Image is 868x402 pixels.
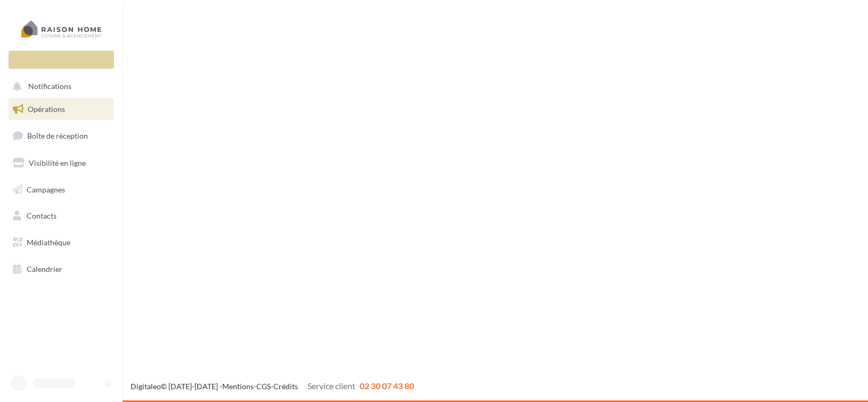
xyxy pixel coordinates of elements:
[131,382,161,391] a: Digitaleo
[6,124,116,147] a: Boîte de réception
[6,152,116,174] a: Visibilité en ligne
[222,382,254,391] a: Mentions
[9,51,114,69] div: Nouvelle campagne
[6,231,116,254] a: Médiathèque
[6,98,116,120] a: Opérations
[131,382,414,391] span: © [DATE]-[DATE] - - -
[27,131,88,140] span: Boîte de réception
[28,82,71,91] span: Notifications
[360,381,414,391] span: 02 30 07 43 80
[273,382,298,391] a: Crédits
[6,179,116,201] a: Campagnes
[256,382,271,391] a: CGS
[307,381,355,391] span: Service client
[27,184,65,194] span: Campagnes
[27,264,62,274] span: Calendrier
[6,205,116,227] a: Contacts
[6,258,116,280] a: Calendrier
[27,211,56,220] span: Contacts
[29,158,86,167] span: Visibilité en ligne
[27,238,70,247] span: Médiathèque
[28,104,65,114] span: Opérations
